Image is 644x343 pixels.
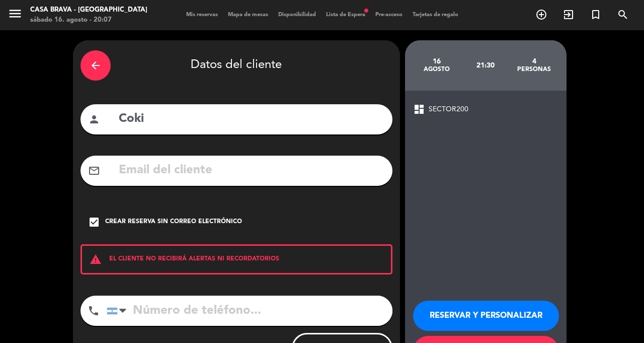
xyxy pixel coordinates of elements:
[273,12,321,18] span: Disponibilidad
[510,65,558,74] div: personas
[510,57,558,65] div: 4
[413,57,461,65] div: 16
[413,65,461,74] div: agosto
[30,15,147,25] div: sábado 16. agosto - 20:07
[82,253,109,265] i: warning
[408,12,463,18] span: Tarjetas de regalo
[88,165,100,177] i: mail_outline
[30,5,147,15] div: Casa Brava - [GEOGRAPHIC_DATA]
[118,160,385,181] input: Email del cliente
[8,6,23,25] button: menu
[321,12,370,18] span: Lista de Espera
[181,12,223,18] span: Mis reservas
[413,301,559,331] button: RESERVAR Y PERSONALIZAR
[370,12,408,18] span: Pre-acceso
[8,6,23,21] i: menu
[223,12,273,18] span: Mapa de mesas
[429,104,468,115] span: SECTOR200
[461,48,510,83] div: 21:30
[617,9,629,21] i: search
[80,48,392,83] div: Datos del cliente
[88,113,100,125] i: person
[107,296,130,325] div: Argentina: +54
[363,8,369,14] span: fiber_manual_record
[80,244,392,275] div: EL CLIENTE NO RECIBIRÁ ALERTAS NI RECORDATORIOS
[107,296,392,326] input: Número de teléfono...
[88,305,100,317] i: phone
[535,9,547,21] i: add_circle_outline
[118,109,385,129] input: Nombre del cliente
[413,103,425,115] span: dashboard
[590,9,602,21] i: turned_in_not
[90,59,102,72] i: arrow_back
[88,216,100,228] i: check_box
[562,9,575,21] i: exit_to_app
[105,217,242,227] div: Crear reserva sin correo electrónico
